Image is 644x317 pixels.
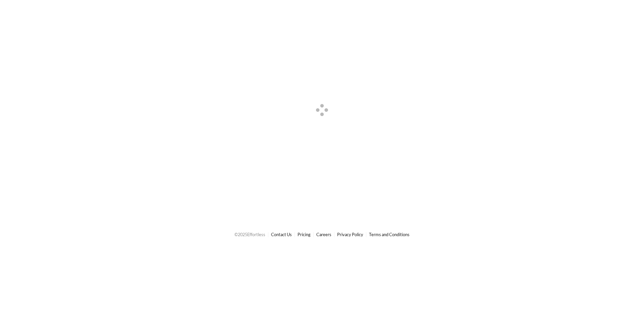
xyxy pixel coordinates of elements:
[234,232,265,237] span: © 2025 Effortless
[271,232,292,237] a: Contact Us
[298,232,311,237] a: Pricing
[316,232,331,237] a: Careers
[337,232,363,237] a: Privacy Policy
[369,232,410,237] a: Terms and Conditions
